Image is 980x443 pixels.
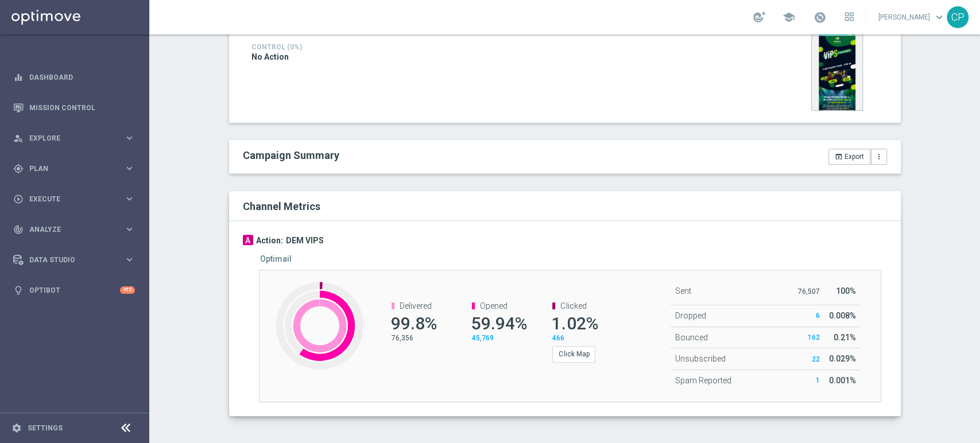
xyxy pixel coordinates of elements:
button: play_circle_outline Execute keyboard_arrow_right [13,195,135,204]
span: school [783,11,795,24]
span: 1 [815,376,819,384]
a: Mission Control [29,92,135,123]
i: person_search [13,133,24,143]
a: Settings [28,425,63,432]
button: more_vert [871,149,887,165]
div: +10 [120,286,135,294]
span: 0.21% [833,333,855,342]
span: 1.02% [552,313,598,333]
i: keyboard_arrow_right [124,193,135,204]
a: Optibot [29,275,120,305]
div: Explore [13,133,124,143]
i: keyboard_arrow_right [124,224,135,235]
div: Mission Control [13,92,135,123]
a: Dashboard [29,62,135,92]
span: Sent [675,286,691,296]
span: 99.8% [391,313,437,333]
span: Delivered [400,301,432,310]
div: Data Studio [13,255,124,265]
button: Data Studio keyboard_arrow_right [13,255,135,265]
span: 100% [835,286,855,296]
a: [PERSON_NAME]keyboard_arrow_down [877,9,947,26]
span: Dropped [675,311,706,320]
h2: Channel Metrics [243,200,320,212]
span: 466 [552,334,564,342]
span: 0.029% [828,354,855,363]
span: keyboard_arrow_down [933,11,946,24]
span: 0.008% [828,311,855,320]
h3: Action: [256,235,283,246]
i: more_vert [875,153,883,161]
button: gps_fixed Plan keyboard_arrow_right [13,164,135,173]
h4: Control (0%) [251,43,664,51]
span: Unsubscribed [675,354,726,363]
button: track_changes Analyze keyboard_arrow_right [13,225,135,234]
h3: DEM VIPS [286,235,324,246]
button: Click Map [552,346,595,362]
button: Mission Control [13,103,135,112]
span: 22 [811,355,819,363]
span: Analyze [29,226,124,233]
span: Spam Reported [675,376,731,385]
button: person_search Explore keyboard_arrow_right [13,134,135,143]
h2: Campaign Summary [243,149,339,161]
div: Analyze [13,224,124,235]
div: Optibot [13,275,135,305]
p: 76,356 [392,333,443,343]
button: equalizer Dashboard [13,73,135,82]
div: Plan [13,164,124,174]
span: Plan [29,165,124,172]
i: gps_fixed [13,164,24,174]
span: Explore [29,135,124,142]
button: lightbulb Optibot +10 [13,286,135,295]
i: settings [11,423,22,433]
img: 35789.jpeg [811,9,863,111]
span: 45,769 [472,334,494,342]
i: keyboard_arrow_right [124,254,135,265]
span: Opened [480,301,508,310]
p: 76,507 [797,287,819,296]
span: 0.001% [828,376,855,385]
i: keyboard_arrow_right [124,163,135,174]
span: 59.94% [471,313,527,333]
button: open_in_browser Export [828,149,870,165]
span: 6 [815,312,819,320]
span: 162 [807,333,819,341]
span: Data Studio [29,257,124,263]
i: lightbulb [13,285,24,296]
div: Dashboard [13,62,135,92]
i: open_in_browser [835,153,843,161]
div: CP [947,6,969,28]
i: track_changes [13,224,24,235]
div: Execute [13,194,124,204]
i: equalizer [13,72,24,83]
i: keyboard_arrow_right [124,133,135,143]
span: Execute [29,196,124,203]
i: play_circle_outline [13,194,24,204]
div: Channel Metrics [243,198,894,213]
span: No Action [251,52,289,62]
span: Bounced [675,333,708,342]
span: Clicked [560,301,586,310]
div: A [243,235,253,245]
h5: Optimail [260,254,292,263]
